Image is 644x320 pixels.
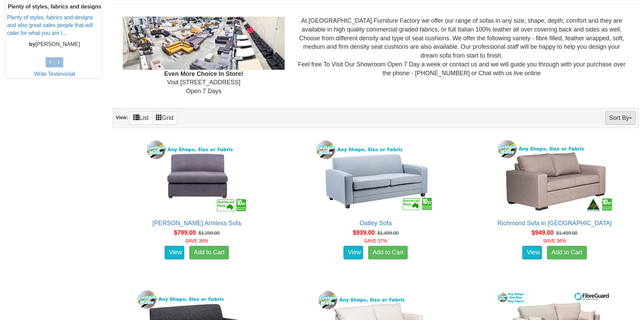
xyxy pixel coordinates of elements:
span: $799.00 [174,229,196,236]
span: $949.00 [532,229,554,236]
div: Visit [STREET_ADDRESS] Open 7 Days [118,17,290,96]
a: Richmond Sofa in [GEOGRAPHIC_DATA] [497,220,612,227]
p: [PERSON_NAME] [7,41,102,48]
del: $1,499.00 [378,230,399,236]
div: At [GEOGRAPHIC_DATA] Furniture Factory we offer our range of sofas in any size, shape, depth, com... [290,17,634,78]
a: Oatley Sofa [360,220,392,227]
font: SAVE 36% [543,238,566,243]
font: SAVE 38% [185,238,208,243]
strong: View: [116,115,128,120]
a: Add to Cart [189,246,229,259]
del: $1,299.00 [198,230,219,236]
a: Add to Cart [368,246,408,259]
font: SAVE 37% [364,238,387,243]
b: by [29,41,35,47]
a: Add to Cart [547,246,587,259]
a: Plenty of styles, fabrics and designs and also great sales people that will cater for what you ar... [7,15,93,36]
del: $1,499.00 [556,230,577,236]
a: View [165,246,184,259]
b: Plenty of styles, fabrics and designs [8,4,101,9]
img: Richmond Sofa in Fabric [494,138,615,213]
a: Write Testimonial [34,71,75,77]
a: [PERSON_NAME] Armless Sofa [152,220,241,227]
span: $939.00 [353,229,375,236]
img: Showroom [123,17,285,69]
a: View [343,246,363,259]
a: Grid [152,111,177,125]
b: Even More Choice In Store! [164,70,243,77]
button: Sort By [605,111,636,125]
a: List [129,111,152,125]
img: Cleo Armless Sofa [145,138,249,213]
img: Oatley Sofa [315,138,436,213]
a: View [522,246,542,259]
